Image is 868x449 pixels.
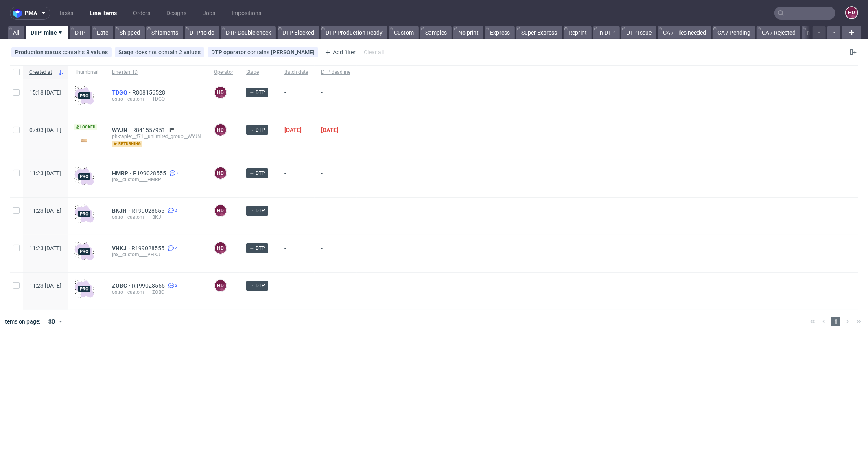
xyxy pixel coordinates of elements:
[74,279,94,299] img: pro-icon.017ec5509f39f3e742e3.png
[362,46,385,58] div: Clear all
[133,170,168,176] a: R199028555
[621,26,656,39] a: DTP Issue
[215,242,226,254] figcaption: HD
[246,69,271,76] span: Stage
[713,26,755,39] a: CA / Pending
[176,170,179,176] span: 2
[321,26,387,39] a: DTP Production Ready
[175,207,177,214] span: 2
[284,207,308,225] span: -
[215,167,226,179] figcaption: HD
[214,69,233,76] span: Operator
[757,26,800,39] a: CA / Rejected
[29,207,61,214] span: 11:23 [DATE]
[146,26,183,39] a: Shipments
[74,86,94,106] img: pro-icon.017ec5509f39f3e742e3.png
[249,169,265,177] span: → DTP
[74,204,94,224] img: pro-icon.017ec5509f39f3e742e3.png
[54,7,78,20] a: Tasks
[485,26,515,39] a: Express
[8,26,24,39] a: All
[29,282,61,289] span: 11:23 [DATE]
[85,7,122,20] a: Line Items
[132,127,167,133] a: R841557951
[135,49,179,55] span: does not contain
[112,176,201,183] div: jbx__custom____HMRP
[249,244,265,252] span: → DTP
[175,245,177,251] span: 2
[321,207,350,225] span: -
[115,26,145,39] a: Shipped
[215,280,226,291] figcaption: HD
[112,251,201,258] div: jbx__custom____VHKJ
[389,26,419,39] a: Custom
[112,170,133,176] a: HMRP
[112,289,201,295] div: ostro__custom____ZOBC
[74,124,97,130] span: Locked
[321,46,357,59] div: Add filter
[249,282,265,289] span: → DTP
[132,282,166,289] span: R199028555
[284,282,308,300] span: -
[249,89,265,96] span: → DTP
[29,69,55,76] span: Created at
[166,282,177,289] a: 2
[29,127,61,133] span: 07:03 [DATE]
[112,282,132,289] a: ZOBC
[112,245,131,251] a: VHKJ
[131,245,166,251] a: R199028555
[321,170,350,187] span: -
[86,49,108,55] div: 8 values
[211,49,247,55] span: DTP operator
[29,89,61,96] span: 15:18 [DATE]
[284,127,302,133] span: [DATE]
[112,141,142,147] span: returning
[284,170,308,187] span: -
[831,317,840,326] span: 1
[112,214,201,220] div: ostro__custom____BKJH
[29,170,61,176] span: 11:23 [DATE]
[128,7,155,20] a: Orders
[321,89,350,107] span: -
[162,7,191,20] a: Designs
[132,89,167,96] a: R808156528
[249,207,265,214] span: → DTP
[215,205,226,216] figcaption: HD
[198,7,220,20] a: Jobs
[516,26,562,39] a: Super Express
[131,207,166,214] a: R199028555
[247,49,271,55] span: contains
[92,26,113,39] a: Late
[25,10,37,16] span: pma
[215,87,226,98] figcaption: HD
[593,26,620,39] a: In DTP
[321,245,350,262] span: -
[112,89,132,96] a: TDGQ
[168,170,179,176] a: 2
[321,69,350,76] span: DTP deadline
[321,127,338,133] span: [DATE]
[26,26,68,39] a: DTP_mine
[112,127,132,133] a: WYJN
[15,49,63,55] span: Production status
[284,69,308,76] span: Batch date
[166,207,177,214] a: 2
[74,135,94,146] img: version_two_editor_design
[70,26,90,39] a: DTP
[185,26,219,39] a: DTP to do
[453,26,483,39] a: No print
[658,26,711,39] a: CA / Files needed
[166,245,177,251] a: 2
[802,26,848,39] a: n / Production
[564,26,592,39] a: Reprint
[112,96,201,102] div: ostro__custom____TDGQ
[29,245,61,251] span: 11:23 [DATE]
